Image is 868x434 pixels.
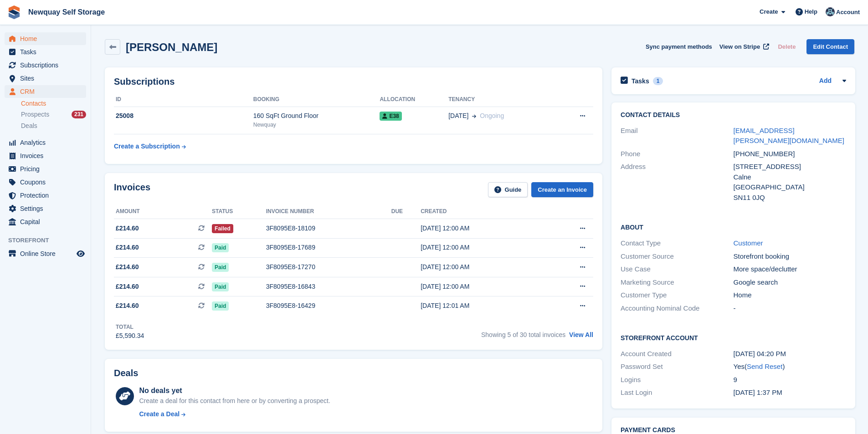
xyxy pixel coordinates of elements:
[20,189,75,202] span: Protection
[806,39,854,54] a: Edit Contact
[5,247,86,260] a: menu
[5,59,86,71] a: menu
[139,409,330,419] a: Create a Deal
[114,138,186,155] a: Create a Subscription
[621,333,846,342] h2: Storefront Account
[21,110,86,119] a: Prospects 231
[20,46,75,58] span: Tasks
[421,262,544,272] div: [DATE] 12:00 AM
[819,76,832,87] a: Add
[774,39,799,54] button: Delete
[253,121,380,129] div: Newquay
[5,72,86,85] a: menu
[621,238,733,249] div: Contact Type
[716,39,771,54] a: View on Stripe
[734,277,846,288] div: Google search
[75,248,86,259] a: Preview store
[421,224,544,233] div: [DATE] 12:00 AM
[7,5,21,19] img: stora-icon-8386f47178a22dfd0bd8f6a31ec36ba5ce8667c1dd55bd0f319d3a0aa187defe.svg
[734,264,846,275] div: More space/declutter
[734,127,844,145] a: [EMAIL_ADDRESS][PERSON_NAME][DOMAIN_NAME]
[5,85,86,98] a: menu
[734,149,846,159] div: [PHONE_NUMBER]
[448,111,468,121] span: [DATE]
[734,388,782,396] time: 2024-11-30 13:37:26 UTC
[21,110,49,119] span: Prospects
[20,247,75,260] span: Online Store
[212,204,266,219] th: Status
[734,349,846,359] div: [DATE] 04:20 PM
[621,251,733,262] div: Customer Source
[826,7,835,16] img: Colette Pearce
[719,42,760,51] span: View on Stripe
[760,7,778,16] span: Create
[481,331,565,338] span: Showing 5 of 30 total invoices
[621,427,846,434] h2: Payment cards
[480,112,504,119] span: Ongoing
[139,409,180,419] div: Create a Deal
[116,282,139,291] span: £214.60
[621,362,733,372] div: Password Set
[20,32,75,45] span: Home
[20,202,75,215] span: Settings
[621,349,733,359] div: Account Created
[734,375,846,385] div: 9
[646,39,712,54] button: Sync payment methods
[8,236,91,245] span: Storefront
[734,290,846,301] div: Home
[421,301,544,311] div: [DATE] 12:01 AM
[20,176,75,189] span: Coupons
[266,262,391,272] div: 3F8095E8-17270
[621,277,733,288] div: Marketing Source
[621,126,733,146] div: Email
[20,59,75,71] span: Subscriptions
[734,362,846,372] div: Yes
[5,136,86,149] a: menu
[621,388,733,398] div: Last Login
[5,163,86,175] a: menu
[212,282,229,291] span: Paid
[632,77,649,85] h2: Tasks
[72,111,86,118] div: 231
[116,323,144,331] div: Total
[5,176,86,189] a: menu
[621,264,733,275] div: Use Case
[734,172,846,183] div: Calne
[448,92,556,107] th: Tenancy
[116,301,139,311] span: £214.60
[212,301,229,311] span: Paid
[266,243,391,252] div: 3F8095E8-17689
[747,363,782,370] a: Send Reset
[212,224,233,233] span: Failed
[621,112,846,119] h2: Contact Details
[734,182,846,193] div: [GEOGRAPHIC_DATA]
[5,46,86,58] a: menu
[5,32,86,45] a: menu
[116,262,139,272] span: £214.60
[114,368,138,378] h2: Deals
[114,92,253,107] th: ID
[139,396,330,406] div: Create a deal for this contact from here or by converting a prospect.
[253,111,380,121] div: 160 SqFt Ground Floor
[21,121,86,131] a: Deals
[421,282,544,291] div: [DATE] 12:00 AM
[116,331,144,341] div: £5,590.34
[114,204,212,219] th: Amount
[114,77,593,87] h2: Subscriptions
[266,282,391,291] div: 3F8095E8-16843
[734,251,846,262] div: Storefront booking
[421,243,544,252] div: [DATE] 12:00 AM
[653,77,663,85] div: 1
[126,41,217,53] h2: [PERSON_NAME]
[380,112,401,121] span: E38
[114,111,253,121] div: 25008
[20,215,75,228] span: Capital
[745,363,785,370] span: ( )
[116,243,139,252] span: £214.60
[621,290,733,301] div: Customer Type
[421,204,544,219] th: Created
[569,331,593,338] a: View All
[21,122,37,130] span: Deals
[266,301,391,311] div: 3F8095E8-16429
[212,263,229,272] span: Paid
